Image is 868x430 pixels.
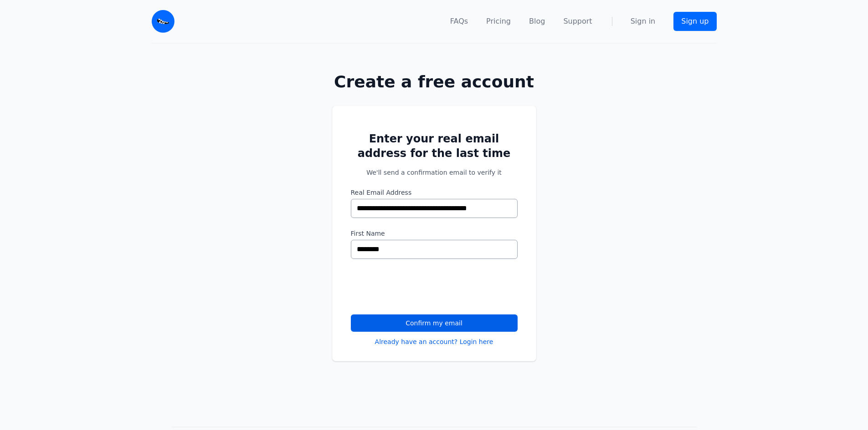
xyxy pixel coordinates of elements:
h2: Enter your real email address for the last time [351,132,518,161]
label: First Name [351,229,518,238]
a: Already have an account? Login here [375,337,493,346]
a: Sign in [631,16,656,27]
label: Real Email Address [351,188,518,197]
a: Support [563,16,592,27]
a: Blog [529,16,545,27]
img: Email Monster [152,10,175,33]
a: Pricing [486,16,511,27]
a: Sign up [673,12,716,31]
h1: Create a free account [303,73,565,91]
button: Confirm my email [351,314,518,332]
p: We'll send a confirmation email to verify it [351,168,518,177]
iframe: reCAPTCHA [351,270,489,305]
a: FAQs [450,16,468,27]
